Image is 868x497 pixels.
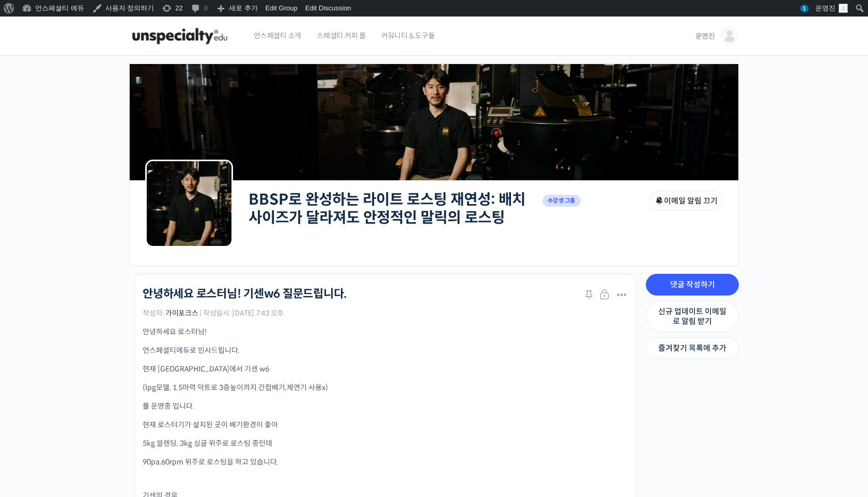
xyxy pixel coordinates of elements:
span: 언스페셜티 소개 [254,16,301,55]
img: Group logo of BBSP로 완성하는 라이트 로스팅 재연성: 배치 사이즈가 달라져도 안정적인 말릭의 로스팅 [145,160,233,247]
p: 언스페셜티에듀로 인사드립니다. [143,345,627,356]
a: 운영진 [695,17,739,56]
p: 현재 로스터기가 설치된 곳이 배기환경이 좋아 [143,420,627,430]
span: 운영진 [695,32,715,41]
p: 5kg 블렌딩, 3kg 싱글 위주로 로스팅 중인데 [143,438,627,449]
span: 커뮤니티 & 도구들 [381,16,435,55]
a: 스페셜티 커피 몰 [312,17,371,56]
span: 스페셜티 커피 몰 [317,16,366,55]
p: 90pa,60rpm 위주로 로스팅을 하고 있습니다. [143,457,627,468]
a: 가이포크스 [165,308,198,318]
span: 작성자: | 작성일시: [DATE] 7:43 오후 [143,309,284,317]
button: 이메일 알림 끄기 [649,191,723,210]
p: (lpg모델, 1.5마력 덕트로 3층높이까지 간접배기,제연기 사용x) [143,382,627,393]
span: 1 [800,5,809,12]
p: 안녕하세요 로스터님! [143,327,627,337]
a: 신규 업데이트 이메일로 알림 받기 [646,301,739,332]
p: 를 운영중 입니다. [143,401,627,412]
span: 수강생 그룹 [542,195,581,207]
a: 언스페셜티 소개 [249,17,306,56]
a: Stick [583,289,597,303]
a: 즐겨찾기 목록에 추가 [646,337,739,359]
a: 댓글 작성하기 [646,274,739,296]
h1: 안녕하세요 로스터님! 기센w6 질문드립니다. [143,287,347,301]
a: 커뮤니티 & 도구들 [376,17,440,56]
p: 현재 [GEOGRAPHIC_DATA]에서 기센 w6 [143,364,627,375]
a: BBSP로 완성하는 라이트 로스팅 재연성: 배치 사이즈가 달라져도 안정적인 말릭의 로스팅 [249,190,525,227]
